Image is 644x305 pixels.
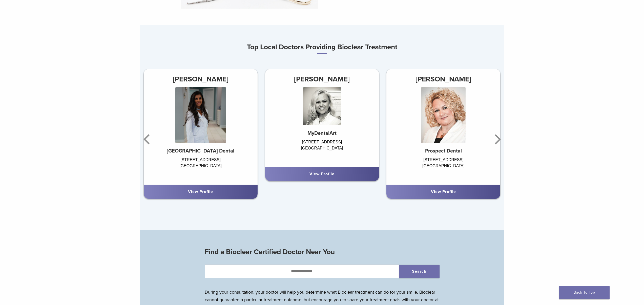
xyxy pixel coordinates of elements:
[167,148,234,154] strong: [GEOGRAPHIC_DATA] Dental
[425,148,462,154] strong: Prospect Dental
[205,246,440,258] h3: Find a Bioclear Certified Doctor Near You
[386,157,500,180] div: [STREET_ADDRESS] [GEOGRAPHIC_DATA]
[140,41,504,54] h3: Top Local Doctors Providing Bioclear Treatment
[559,286,610,299] a: Back To Top
[175,87,226,143] img: Dr. Bhumika Patel
[421,87,466,143] img: Dr. Kathy Pawlusiewicz
[144,73,258,85] h3: [PERSON_NAME]
[303,87,341,125] img: Joana Tylman
[431,189,456,194] a: View Profile
[307,130,337,136] strong: MyDentalArt
[265,139,379,162] div: [STREET_ADDRESS] [GEOGRAPHIC_DATA]
[188,189,213,194] a: View Profile
[386,73,500,85] h3: [PERSON_NAME]
[492,124,502,155] button: Next
[265,73,379,85] h3: [PERSON_NAME]
[399,265,440,278] button: Search
[309,171,335,177] a: View Profile
[142,124,153,155] button: Previous
[144,157,258,180] div: [STREET_ADDRESS] [GEOGRAPHIC_DATA]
